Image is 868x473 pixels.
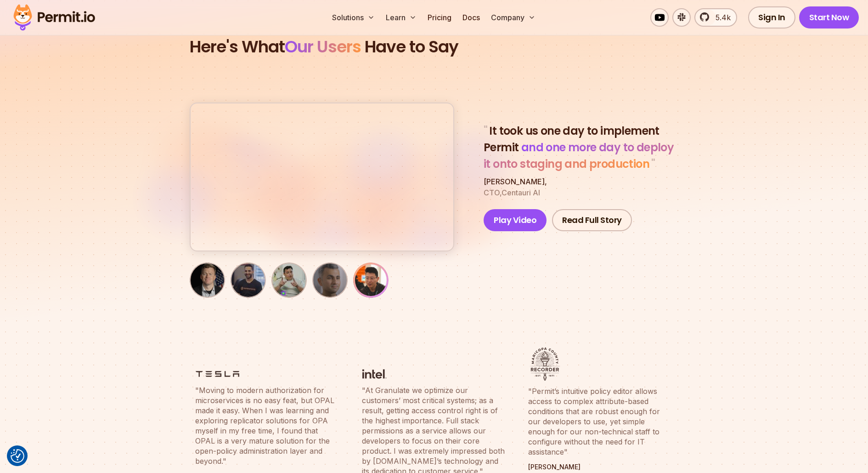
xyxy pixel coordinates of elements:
a: Sign In [748,6,795,28]
span: and one more day to deploy it onto staging and production [484,140,674,171]
img: Permit logo [9,2,99,33]
span: " [484,123,489,138]
span: 5.4k [710,12,731,23]
img: James Wu [355,264,387,296]
img: Revisit consent button [11,449,24,463]
img: logo [528,348,562,381]
span: " [649,156,655,171]
blockquote: "Moving to modern authorization for microservices is no easy feat, but OPAL made it easy. When I ... [195,385,340,466]
span: CTO , Centauri AI [484,188,540,197]
span: Here's What [190,35,361,58]
button: Play Video [484,209,547,231]
span: It took us one day to implement Permit [484,123,659,155]
blockquote: "Permit’s intuitive policy editor allows access to complex attribute-based conditions that are ro... [528,386,673,457]
button: Solutions [328,8,378,27]
img: logo [362,368,387,380]
button: Learn [382,8,420,27]
a: Read Full Story [552,209,632,231]
button: Consent Preferences [11,449,24,463]
a: Docs [459,8,484,27]
h2: Have to Say [190,35,678,58]
a: Start Now [799,6,859,28]
p: [PERSON_NAME] [528,462,673,472]
span: Our Users [285,35,361,58]
a: Pricing [424,8,455,27]
img: logo [195,368,240,380]
span: [PERSON_NAME] , [484,177,547,186]
button: Company [487,8,539,27]
a: 5.4k [694,8,737,27]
